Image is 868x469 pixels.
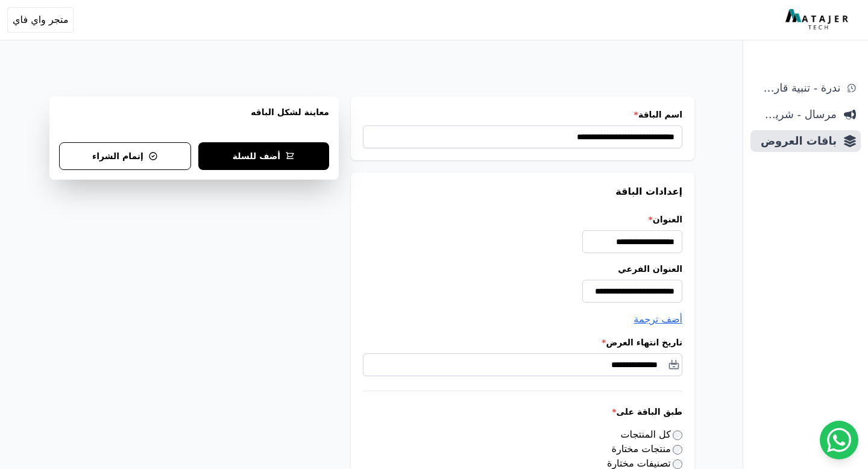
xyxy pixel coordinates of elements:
[59,142,191,170] button: إتمام الشراء
[755,80,840,96] span: ندرة - تنبية قارب علي النفاذ
[673,430,682,440] input: كل المنتجات
[750,77,861,99] a: ندرة - تنبية قارب علي النفاذ
[13,13,68,27] span: متجر واي فاي
[755,133,837,150] span: باقات العروض
[363,213,682,225] label: العنوان
[607,458,682,469] label: تصنيفات مختارة
[612,443,682,455] label: منتجات مختارة
[363,406,682,418] label: طبق الباقة على
[59,106,329,133] h3: معاينة لشكل الباقه
[363,184,682,199] h3: إعدادات الباقة
[363,109,682,121] label: اسم الباقة
[785,9,851,31] img: MatajerTech Logo
[363,336,682,348] label: تاريخ انتهاء العرض
[7,7,74,33] button: متجر واي فاي
[673,459,682,469] input: تصنيفات مختارة
[198,142,329,170] button: أضف للسلة
[363,263,682,275] label: العنوان الفرعي
[634,312,682,327] button: أضف ترجمة
[621,429,683,440] label: كل المنتجات
[750,130,861,152] a: باقات العروض
[634,313,682,325] span: أضف ترجمة
[673,445,682,455] input: منتجات مختارة
[755,106,837,123] span: مرسال - شريط دعاية
[750,104,861,125] a: مرسال - شريط دعاية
